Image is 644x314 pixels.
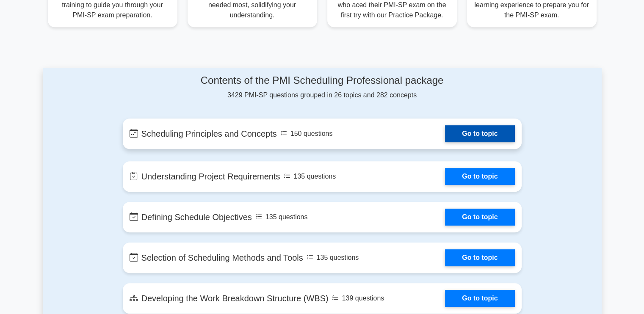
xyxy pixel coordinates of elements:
h4: Contents of the PMI Scheduling Professional package [123,74,522,87]
a: Go to topic [445,125,514,142]
a: Go to topic [445,249,514,266]
a: Go to topic [445,290,514,307]
a: Go to topic [445,168,514,185]
a: Go to topic [445,209,514,226]
div: 3429 PMI-SP questions grouped in 26 topics and 282 concepts [123,74,522,100]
